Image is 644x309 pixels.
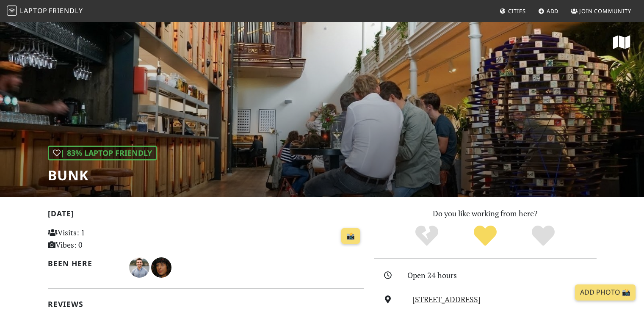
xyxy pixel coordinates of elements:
[49,6,83,15] span: Friendly
[48,226,146,251] p: Visits: 1 Vibes: 0
[567,3,635,19] a: Join Community
[535,3,562,19] a: Add
[7,4,83,19] a: LaptopFriendly LaptopFriendly
[20,6,47,15] span: Laptop
[48,209,364,221] h2: [DATE]
[412,294,481,304] a: [STREET_ADDRESS]
[151,257,171,278] img: 1410-eleonora.jpg
[398,224,456,248] div: No
[48,300,364,309] h2: Reviews
[48,146,157,160] div: | 83% Laptop Friendly
[129,262,151,272] span: Devan Pellow
[151,262,171,272] span: Vivi Ele
[7,6,17,16] img: LaptopFriendly
[341,228,360,244] a: 📸
[48,259,119,268] h2: Been here
[407,269,601,281] div: Open 24 hours
[547,7,559,15] span: Add
[579,7,631,15] span: Join Community
[508,7,526,15] span: Cities
[48,167,157,183] h1: BUNK
[575,284,636,301] a: Add Photo 📸
[514,224,572,248] div: Definitely!
[456,224,514,248] div: Yes
[374,207,597,220] p: Do you like working from here?
[496,3,529,19] a: Cities
[129,257,149,278] img: 2412-devan.jpg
